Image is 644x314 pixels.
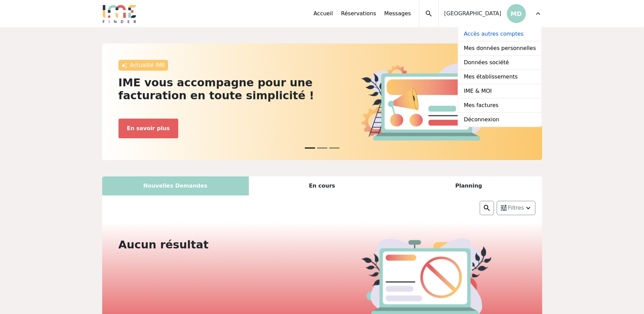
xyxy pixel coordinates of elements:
img: arrow_down.png [524,204,532,212]
img: actu.png [361,63,491,140]
div: En cours [249,176,395,195]
a: Mes établissements [458,70,541,84]
button: En savoir plus [118,119,178,138]
span: Filtres [508,204,524,212]
div: Planning [395,176,542,195]
img: setting.png [500,204,508,212]
h2: Aucun résultat [118,238,318,251]
a: Accueil [313,10,333,18]
a: IME & MOI [458,84,541,99]
button: News 2 [329,144,339,152]
span: search [425,10,433,18]
span: [GEOGRAPHIC_DATA] [444,10,501,18]
h2: IME vous accompagne pour une facturation en toute simplicité ! [118,76,318,102]
a: Mes données personnelles [458,41,541,56]
span: expand_more [534,10,542,18]
a: Réservations [341,10,376,18]
img: search.png [483,204,491,212]
button: News 1 [317,144,327,152]
a: Accès autres comptes [458,27,541,41]
a: Messages [384,10,411,18]
div: Actualité IME [118,60,168,71]
a: Données société [458,56,541,70]
button: News 0 [305,144,315,152]
a: Mes factures [458,99,541,113]
a: Déconnexion [458,113,541,126]
p: MD [507,4,526,23]
img: awesome.png [121,63,127,69]
div: Nouvelles Demandes [102,176,249,195]
img: Logo.png [102,4,137,23]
